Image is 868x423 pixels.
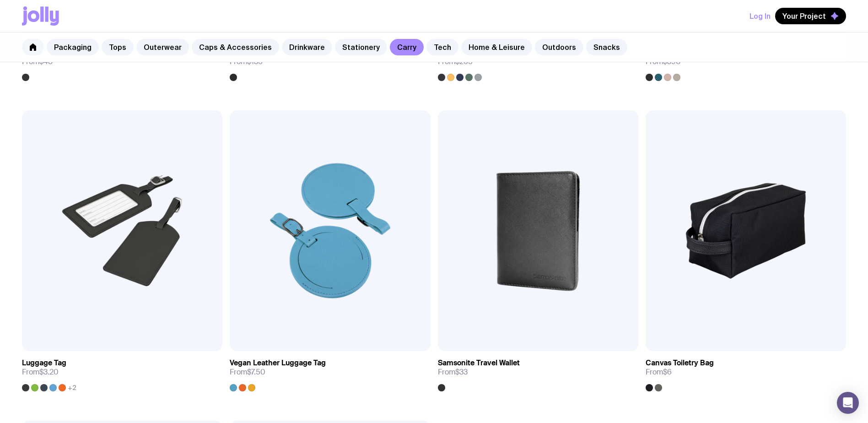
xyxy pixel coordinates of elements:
[22,358,66,368] h3: Luggage Tag
[282,39,332,55] a: Drinkware
[68,384,76,391] span: +2
[749,8,771,24] button: Log In
[335,39,387,55] a: Stationery
[136,39,189,55] a: Outerwear
[230,368,265,377] span: From
[646,368,672,377] span: From
[535,39,583,55] a: Outdoors
[455,367,468,377] span: $33
[247,367,265,377] span: $7.50
[39,367,59,377] span: $3.20
[646,351,846,391] a: Canvas Toiletry BagFrom$6
[390,39,424,55] a: Carry
[192,39,279,55] a: Caps & Accessories
[102,39,134,55] a: Tops
[782,11,826,21] span: Your Project
[230,351,430,391] a: Vegan Leather Luggage TagFrom$7.50
[47,39,99,55] a: Packaging
[230,358,326,368] h3: Vegan Leather Luggage Tag
[22,351,222,391] a: Luggage TagFrom$3.20+2
[22,368,59,377] span: From
[663,367,672,377] span: $6
[438,368,468,377] span: From
[837,392,859,414] div: Open Intercom Messenger
[426,39,458,55] a: Tech
[586,39,627,55] a: Snacks
[438,351,638,391] a: Samsonite Travel WalletFrom$33
[438,358,520,368] h3: Samsonite Travel Wallet
[775,8,846,24] button: Your Project
[646,358,714,368] h3: Canvas Toiletry Bag
[461,39,532,55] a: Home & Leisure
